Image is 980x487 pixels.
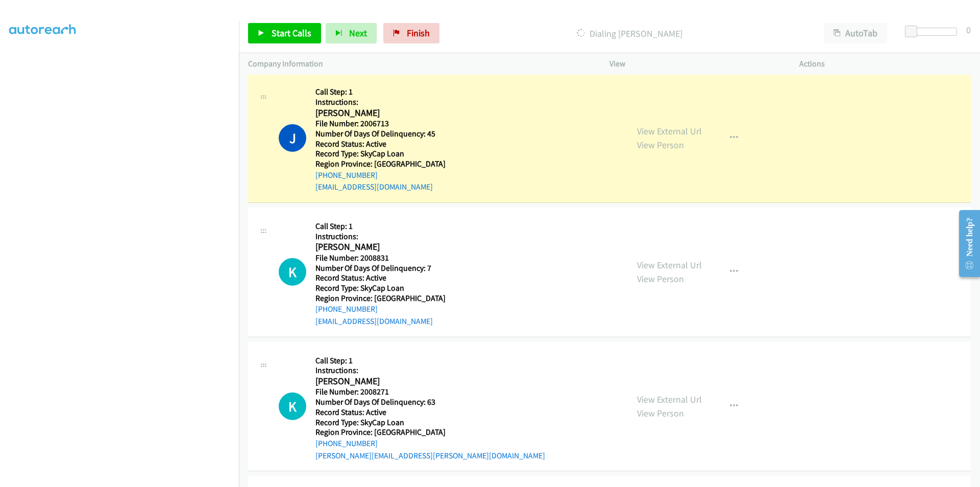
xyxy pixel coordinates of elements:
[637,139,684,151] a: View Person
[315,159,446,169] h5: Region Province: [GEOGRAPHIC_DATA]
[824,23,887,43] button: AutoTab
[279,392,306,420] div: The call is yet to be attempted
[315,221,446,231] h5: Call Step: 1
[315,182,433,192] a: [EMAIL_ADDRESS][DOMAIN_NAME]
[315,231,446,242] h5: Instructions:
[315,241,446,253] h2: [PERSON_NAME]
[315,273,446,283] h5: Record Status: Active
[453,27,805,40] p: Dialing [PERSON_NAME]
[326,23,377,43] button: Next
[637,125,702,137] a: View External Url
[637,273,684,285] a: View Person
[637,259,702,271] a: View External Url
[279,258,306,286] h1: K
[272,27,311,39] span: Start Calls
[279,258,306,286] div: The call is yet to be attempted
[966,23,971,37] div: 0
[315,427,545,437] h5: Region Province: [GEOGRAPHIC_DATA]
[315,356,545,366] h5: Call Step: 1
[315,87,446,97] h5: Call Step: 1
[799,58,971,70] p: Actions
[315,304,378,314] a: [PHONE_NUMBER]
[315,170,378,180] a: [PHONE_NUMBER]
[315,397,545,407] h5: Number Of Days Of Delinquency: 63
[315,418,545,428] h5: Record Type: SkyCap Loan
[248,58,591,70] p: Company Information
[315,365,545,376] h5: Instructions:
[248,23,321,43] a: Start Calls
[315,283,446,293] h5: Record Type: SkyCap Loan
[609,58,781,70] p: View
[637,393,702,405] a: View External Url
[315,293,446,304] h5: Region Province: [GEOGRAPHIC_DATA]
[315,316,433,326] a: [EMAIL_ADDRESS][DOMAIN_NAME]
[315,407,545,418] h5: Record Status: Active
[315,438,378,448] a: [PHONE_NUMBER]
[315,107,446,119] h2: [PERSON_NAME]
[315,149,446,159] h5: Record Type: SkyCap Loan
[315,97,446,107] h5: Instructions:
[950,203,980,284] iframe: Resource Center
[637,407,684,419] a: View Person
[910,28,957,36] div: Delay between calls (in seconds)
[315,129,446,139] h5: Number Of Days Of Delinquency: 45
[383,23,439,43] a: Finish
[407,27,430,39] span: Finish
[315,376,545,387] h2: [PERSON_NAME]
[349,27,367,39] span: Next
[315,119,446,129] h5: File Number: 2006713
[279,124,306,152] h1: J
[315,263,446,273] h5: Number Of Days Of Delinquency: 7
[315,451,545,460] a: [PERSON_NAME][EMAIL_ADDRESS][PERSON_NAME][DOMAIN_NAME]
[279,392,306,420] h1: K
[315,253,446,263] h5: File Number: 2008831
[315,139,446,149] h5: Record Status: Active
[315,387,545,397] h5: File Number: 2008271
